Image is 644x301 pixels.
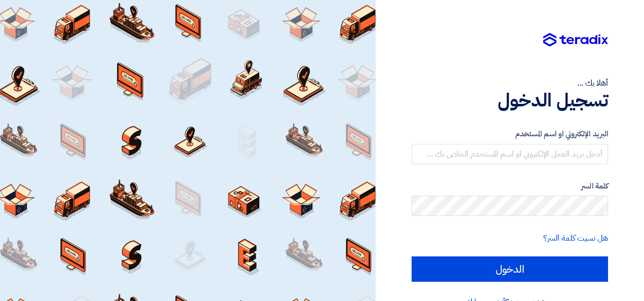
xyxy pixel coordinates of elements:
[543,232,608,244] a: هل نسيت كلمة السر؟
[543,33,608,47] img: Teradix logo
[412,144,608,164] input: أدخل بريد العمل الإلكتروني او اسم المستخدم الخاص بك ...
[412,256,608,282] input: الدخول
[412,77,608,89] div: أهلا بك ...
[412,89,608,111] h1: تسجيل الدخول
[412,180,608,192] label: كلمة السر
[412,128,608,140] label: البريد الإلكتروني او اسم المستخدم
